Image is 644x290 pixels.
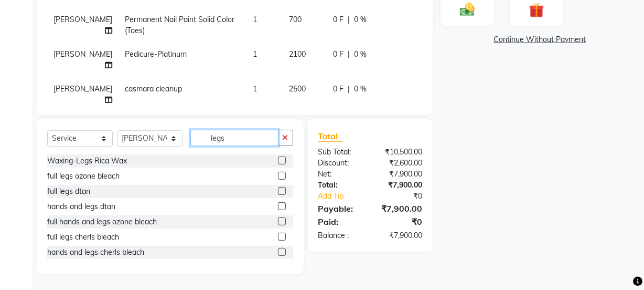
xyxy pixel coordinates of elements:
[318,131,342,142] span: Total
[370,230,430,241] div: ₹7,900.00
[253,49,257,59] span: 1
[253,84,257,94] span: 1
[310,158,370,169] div: Discount:
[370,180,430,191] div: ₹7,900.00
[370,215,430,228] div: ₹0
[455,1,479,18] img: _cash.svg
[310,180,370,191] div: Total:
[380,191,430,202] div: ₹0
[47,232,119,243] div: full legs cherls bleach
[310,169,370,180] div: Net:
[348,14,350,25] span: |
[289,84,306,94] span: 2500
[47,247,144,258] div: hands and legs cherls bleach
[333,14,344,25] span: 0 F
[310,230,370,241] div: Balance :
[289,49,306,59] span: 2100
[354,14,367,25] span: 0 %
[333,49,344,60] span: 0 F
[125,84,182,94] span: casmara cleanup
[53,15,112,24] span: [PERSON_NAME]
[47,171,120,182] div: full legs ozone bleach
[370,169,430,180] div: ₹7,900.00
[53,84,112,94] span: [PERSON_NAME]
[370,147,430,158] div: ₹10,500.00
[443,34,637,45] a: Continue Without Payment
[348,84,350,95] span: |
[47,156,127,167] div: Waxing-Legs Rica Wax
[289,15,302,24] span: 700
[354,49,367,60] span: 0 %
[348,49,350,60] span: |
[190,130,278,146] input: Search or Scan
[524,1,549,19] img: _gift.svg
[53,49,112,59] span: [PERSON_NAME]
[310,215,370,228] div: Paid:
[125,49,187,59] span: Pedicure-Platinum
[310,191,380,202] a: Add Tip
[47,186,90,197] div: full legs dtan
[333,84,344,95] span: 0 F
[354,84,367,95] span: 0 %
[310,147,370,158] div: Sub Total:
[125,15,234,35] span: Permanent Nail Paint Solid Color (Toes)
[47,201,115,212] div: hands and legs dtan
[370,202,430,215] div: ₹7,900.00
[310,202,370,215] div: Payable:
[370,158,430,169] div: ₹2,600.00
[253,15,257,24] span: 1
[47,216,157,227] div: full hands and legs ozone bleach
